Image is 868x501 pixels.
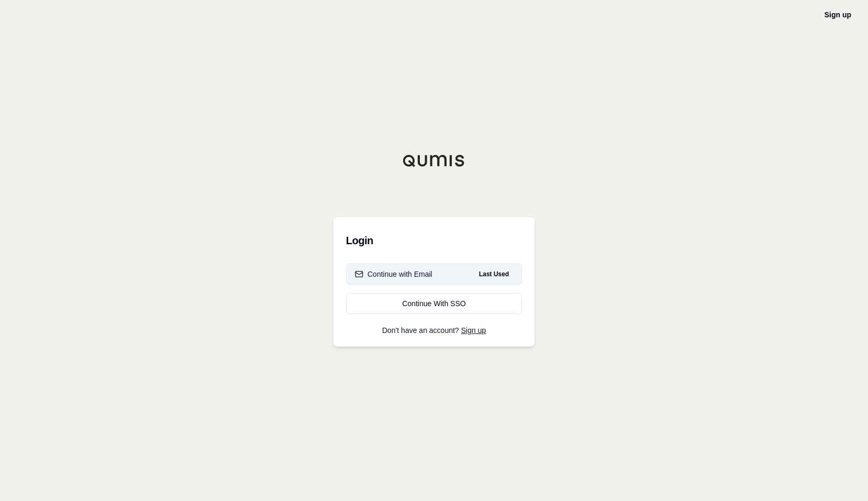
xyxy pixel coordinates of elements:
[355,269,432,279] div: Continue with Email
[346,230,522,251] h3: Login
[475,268,513,280] span: Last Used
[403,154,465,167] img: Qumis
[346,293,522,314] a: Continue With SSO
[346,264,522,285] button: Continue with EmailLast Used
[355,298,513,309] div: Continue With SSO
[346,327,522,334] p: Don't have an account?
[824,11,851,19] a: Sign up
[461,326,486,335] a: Sign up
